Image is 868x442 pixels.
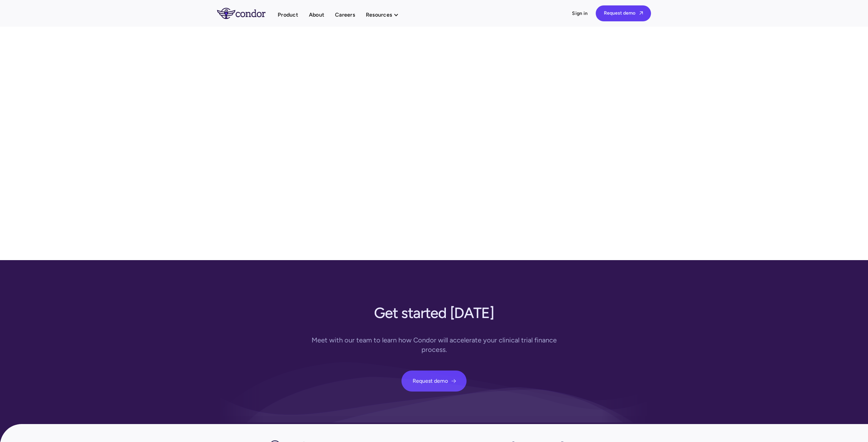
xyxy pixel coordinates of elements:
[374,301,494,322] h2: Get started [DATE]
[335,10,355,19] a: Careers
[366,10,392,19] div: Resources
[639,11,643,15] span: 
[451,378,456,384] span: 
[309,10,324,19] a: About
[596,5,651,21] a: Request demo
[572,10,588,17] a: Sign in
[401,371,467,392] a: Request demo
[260,48,608,233] iframe: From Fantasy to Forecast: Clinical Trial Budgeting That Actually Works
[304,335,564,354] div: Meet with our team to learn how Condor will accelerate your clinical trial finance process.
[278,10,298,19] a: Product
